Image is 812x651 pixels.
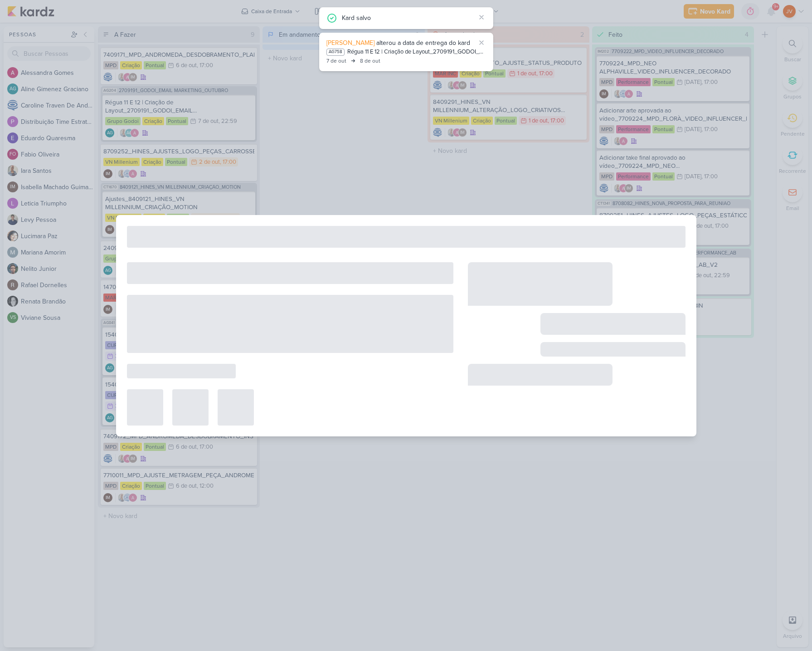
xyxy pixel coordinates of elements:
div: Régua 11 E 12 | Criação de Layout_2709191_GODOI_EMAIL MARKETING_OUTUBRO [347,48,486,57]
span: [PERSON_NAME] [326,39,374,47]
div: AG758 [326,49,345,56]
div: 7 de out [326,57,346,65]
span: alterou a data de entrega do kard [376,39,470,47]
div: Kard salvo [342,13,475,23]
div: 8 de out [360,57,380,65]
